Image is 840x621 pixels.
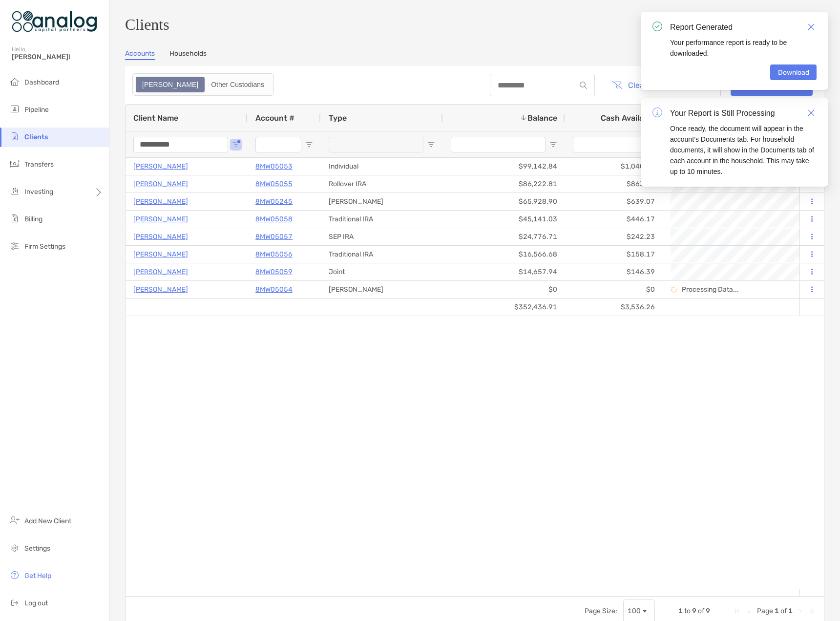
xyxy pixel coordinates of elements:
[808,607,816,615] div: Last Page
[565,281,663,298] div: $0
[565,158,663,175] div: $1,040.97
[321,175,443,193] div: Rollover IRA
[692,607,696,615] span: 9
[706,607,710,615] span: 9
[684,607,691,615] span: to
[682,285,739,294] p: Processing Data...
[125,16,824,34] h3: Clients
[670,37,817,59] div: Your performance report is ready to be downloaded.
[9,158,21,170] img: transfers icon
[443,158,565,175] div: $99,142.84
[133,195,188,208] a: [PERSON_NAME]
[580,82,587,89] img: input icon
[565,299,663,316] div: $3,536.26
[443,228,565,245] div: $24,776.71
[24,242,65,251] span: Firm Settings
[255,231,293,243] a: 8MW05057
[133,266,188,278] a: [PERSON_NAME]
[605,74,679,96] button: Clear Filters
[321,228,443,245] div: SEP IRA
[652,21,662,31] img: icon notification
[670,21,817,33] div: Report Generated
[806,107,817,118] a: Close
[745,607,753,615] div: Previous Page
[321,281,443,298] div: [PERSON_NAME]
[24,78,59,86] span: Dashboard
[527,113,557,123] span: Balance
[698,607,704,615] span: of
[169,49,207,60] a: Households
[565,211,663,228] div: $446.17
[585,607,617,615] div: Page Size:
[255,213,293,225] p: 8MW05058
[628,607,641,615] div: 100
[133,178,188,190] a: [PERSON_NAME]
[133,248,188,260] a: [PERSON_NAME]
[255,178,293,190] p: 8MW05055
[734,607,741,615] div: First Page
[775,607,779,615] span: 1
[24,599,48,607] span: Log out
[321,158,443,175] div: Individual
[24,544,50,553] span: Settings
[24,106,49,114] span: Pipeline
[133,283,188,296] a: [PERSON_NAME]
[133,113,178,123] span: Client Name
[133,160,188,172] a: [PERSON_NAME]
[443,263,565,280] div: $14,657.94
[206,78,270,91] div: Other Custodians
[305,141,313,149] button: Open Filter Menu
[133,213,188,225] a: [PERSON_NAME]
[255,137,301,152] input: Account # Filter Input
[780,607,787,615] span: of
[24,572,51,580] span: Get Help
[443,299,565,316] div: $352,436.91
[652,107,662,117] img: icon notification
[255,195,293,208] p: 8MW05245
[9,76,21,87] img: dashboard icon
[808,109,815,116] img: icon close
[443,193,565,210] div: $65,928.90
[125,49,155,60] a: Accounts
[9,185,21,197] img: investing icon
[573,137,643,152] input: Cash Available Filter Input
[797,607,804,615] div: Next Page
[12,53,103,61] span: [PERSON_NAME]!
[9,542,21,554] img: settings icon
[329,113,347,123] span: Type
[24,133,48,141] span: Clients
[670,123,817,177] div: Once ready, the document will appear in the account’s Documents tab. For household documents, it ...
[757,607,773,615] span: Page
[24,188,53,196] span: Investing
[565,193,663,210] div: $639.07
[133,231,188,243] a: [PERSON_NAME]
[788,607,793,615] span: 1
[427,141,435,149] button: Open Filter Menu
[443,211,565,228] div: $45,141.03
[255,160,293,172] a: 8MW05053
[9,514,21,526] img: add_new_client icon
[601,113,655,123] span: Cash Available
[255,283,293,296] a: 8MW05054
[24,215,42,223] span: Billing
[255,248,293,260] a: 8MW05056
[232,141,240,149] button: Open Filter Menu
[670,107,817,119] div: Your Report is Still Processing
[565,263,663,280] div: $146.39
[678,607,683,615] span: 1
[806,21,817,32] a: Close
[24,517,71,525] span: Add New Client
[565,175,663,193] div: $863.26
